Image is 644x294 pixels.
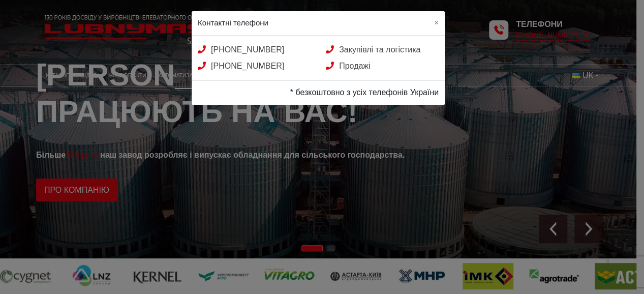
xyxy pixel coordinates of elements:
[326,45,420,54] a: Закупівлі та логістика
[198,45,284,54] a: [PHONE_NUMBER]
[326,62,370,70] a: Продажі
[198,62,284,70] a: [PHONE_NUMBER]
[192,80,445,104] div: * безкоштовно з усіх телефонів України
[198,17,268,29] h5: Контактні телефони
[434,18,439,27] span: ×
[428,11,445,35] button: Close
